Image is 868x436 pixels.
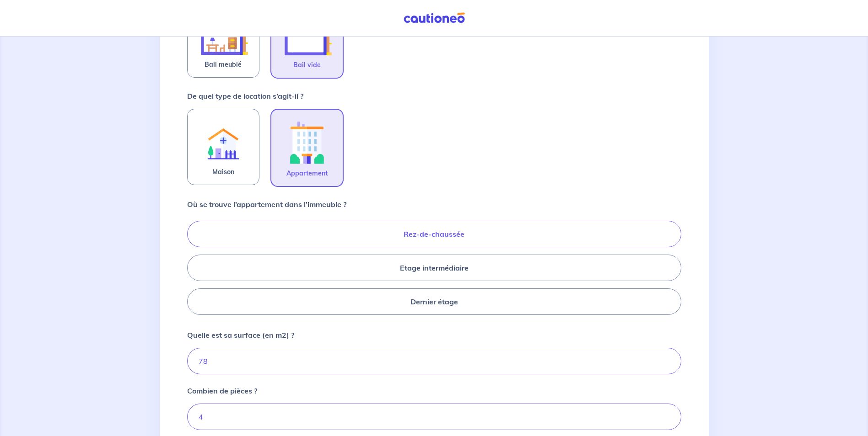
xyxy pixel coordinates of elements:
span: Bail meublé [205,59,242,70]
span: Appartement [286,168,328,179]
p: Où se trouve l’appartement dans l’immeuble ? [187,199,346,210]
p: Combien de pièces ? [187,385,257,396]
label: Dernier étage [187,288,681,315]
img: illu_rent.svg [199,117,248,166]
img: illu_apartment.svg [282,117,332,168]
label: Rez-de-chaussée [187,221,681,247]
input: Ex: 1 [187,404,681,430]
input: Ex : 67 [187,348,681,374]
img: Cautioneo [400,12,469,24]
span: Bail vide [293,59,321,70]
p: De quel type de location s’agit-il ? [187,90,303,101]
span: Maison [212,166,234,177]
p: Quelle est sa surface (en m2) ? [187,330,294,340]
label: Etage intermédiaire [187,255,681,281]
